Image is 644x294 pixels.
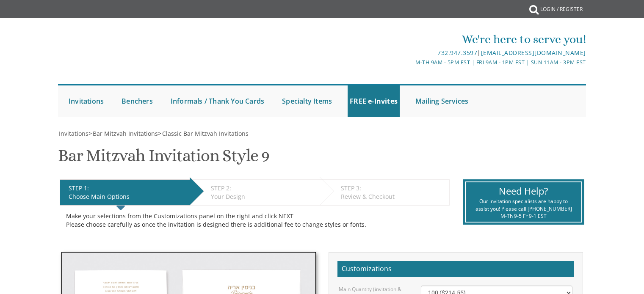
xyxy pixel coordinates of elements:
[235,58,586,67] div: M-Th 9am - 5pm EST | Fri 9am - 1pm EST | Sun 11am - 3pm EST
[437,49,477,57] a: 732.947.3597
[211,184,315,192] div: STEP 2:
[88,129,158,137] span: >
[161,129,249,137] a: Classic Bar Mitzvah Invitations
[119,85,155,117] a: Benchers
[58,129,88,137] a: Invitations
[93,129,158,137] span: Bar Mitzvah Invitations
[341,192,445,201] div: Review & Checkout
[211,192,315,201] div: Your Design
[92,129,158,137] a: Bar Mitzvah Invitations
[66,85,106,117] a: Invitations
[69,192,185,201] div: Choose Main Options
[413,85,470,117] a: Mailing Services
[341,184,445,192] div: STEP 3:
[169,85,266,117] a: Informals / Thank You Cards
[472,198,575,219] div: Our invitation specialists are happy to assist you! Please call [PHONE_NUMBER] M-Th 9-5 Fr 9-1 EST
[235,48,586,58] div: |
[280,85,334,117] a: Specialty Items
[162,129,249,137] span: Classic Bar Mitzvah Invitations
[337,261,574,277] h2: Customizations
[481,49,586,57] a: [EMAIL_ADDRESS][DOMAIN_NAME]
[158,129,249,137] span: >
[59,129,88,137] span: Invitations
[58,146,269,171] h1: Bar Mitzvah Invitation Style 9
[235,31,586,48] div: We're here to serve you!
[66,212,443,229] div: Make your selections from the Customizations panel on the right and click NEXT Please choose care...
[348,85,400,117] a: FREE e-Invites
[472,184,575,198] div: Need Help?
[69,184,185,192] div: STEP 1:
